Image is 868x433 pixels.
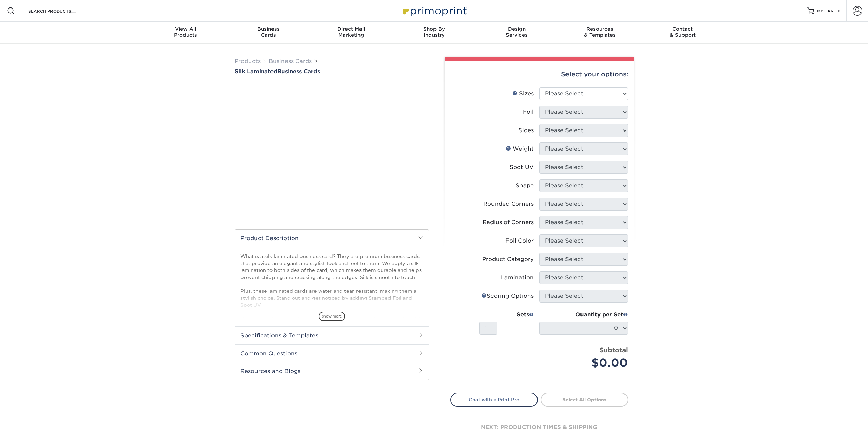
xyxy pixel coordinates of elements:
[541,393,628,406] a: Select All Options
[641,22,724,44] a: Contact& Support
[319,312,345,321] span: show more
[505,237,534,245] div: Foil Color
[544,355,628,371] div: $0.00
[235,68,429,75] h1: Business Cards
[240,253,423,364] p: What is a silk laminated business card? They are premium business cards that provide an elegant a...
[235,326,429,344] h2: Specifications & Templates
[516,182,534,190] div: Shape
[393,22,475,44] a: Shop ByIndustry
[400,3,468,18] img: Primoprint
[310,22,393,44] a: Direct MailMarketing
[523,108,534,116] div: Foil
[235,344,429,362] h2: Common Questions
[481,292,534,300] div: Scoring Options
[450,61,628,87] div: Select your options:
[310,26,393,38] div: Marketing
[475,26,558,32] span: Design
[483,218,534,227] div: Radius of Corners
[817,8,836,14] span: MY CART
[558,22,641,44] a: Resources& Templates
[512,90,534,98] div: Sizes
[144,22,227,44] a: View AllProducts
[393,26,475,38] div: Industry
[403,205,420,222] img: Business Cards 08
[357,205,374,222] img: Business Cards 06
[506,145,534,153] div: Weight
[479,311,534,319] div: Sets
[510,163,534,171] div: Spot UV
[482,255,534,263] div: Product Category
[475,26,558,38] div: Services
[235,68,277,75] span: Silk Laminated
[335,205,352,222] img: Business Cards 05
[312,205,329,222] img: Business Cards 04
[227,22,310,44] a: BusinessCards
[450,393,538,406] a: Chat with a Print Pro
[235,68,429,75] a: Silk LaminatedBusiness Cards
[227,26,310,32] span: Business
[310,26,393,32] span: Direct Mail
[501,274,534,282] div: Lamination
[235,230,429,247] h2: Product Description
[641,26,724,32] span: Contact
[600,346,628,354] strong: Subtotal
[28,7,94,15] input: SEARCH PRODUCTS.....
[475,22,558,44] a: DesignServices
[144,26,227,38] div: Products
[380,205,397,222] img: Business Cards 07
[558,26,641,38] div: & Templates
[539,311,628,319] div: Quantity per Set
[558,26,641,32] span: Resources
[235,362,429,380] h2: Resources and Blogs
[289,205,306,222] img: Business Cards 03
[641,26,724,38] div: & Support
[266,205,283,222] img: Business Cards 02
[269,58,312,64] a: Business Cards
[518,126,534,135] div: Sides
[235,58,261,64] a: Products
[144,26,227,32] span: View All
[838,9,841,13] span: 0
[483,200,534,208] div: Rounded Corners
[393,26,475,32] span: Shop By
[243,205,260,222] img: Business Cards 01
[227,26,310,38] div: Cards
